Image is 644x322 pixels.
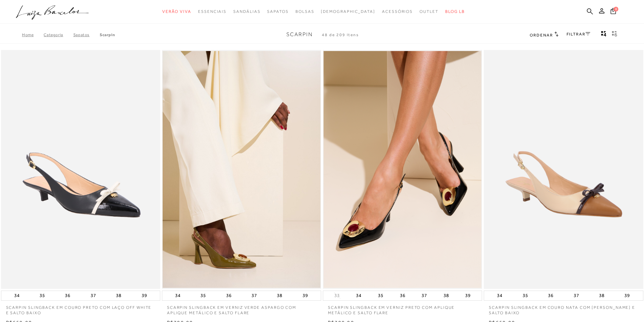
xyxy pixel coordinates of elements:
img: SCARPIN SLINGBACK EM COURO NATA COM BICO CARAMELO E SALTO BAIXO [484,51,642,288]
button: 34 [495,291,504,300]
button: 37 [249,291,259,300]
a: Categoria [44,32,73,37]
a: categoryNavScreenReaderText [233,5,260,18]
button: 38 [597,291,606,300]
a: SCARPIN SLINGBACK EM COURO PRETO COM LAÇO OFF WHITE E SALTO BAIXO SCARPIN SLINGBACK EM COURO PRET... [2,51,160,288]
span: Sapatos [267,9,288,14]
button: 36 [63,291,72,300]
button: 36 [224,291,234,300]
button: 38 [114,291,123,300]
a: categoryNavScreenReaderText [267,5,288,18]
a: Scarpin [100,32,115,37]
span: 48 de 209 itens [322,32,359,37]
span: Bolsas [295,9,314,14]
button: 34 [354,291,363,300]
button: 38 [275,291,284,300]
button: 39 [301,291,310,300]
button: 35 [198,291,208,300]
span: Ordenar [530,33,553,38]
span: Scarpin [286,31,313,38]
a: FILTRAR [567,32,590,36]
span: BLOG LB [445,9,465,14]
button: 0 [609,7,618,17]
a: categoryNavScreenReaderText [382,5,413,18]
img: SCARPIN SLINGBACK EM VERNIZ PRETO COM APLIQUE METÁLICO E SALTO FLARE [324,51,481,288]
button: 34 [173,291,183,300]
button: 37 [89,291,98,300]
span: Verão Viva [162,9,191,14]
a: SCARPIN SLINGBACK EM COURO PRETO COM LAÇO OFF WHITE E SALTO BAIXO [1,301,160,316]
a: categoryNavScreenReaderText [420,5,438,18]
button: Mostrar 4 produtos por linha [599,30,609,39]
a: SCARPIN SLINGBACK EM VERNIZ PRETO COM APLIQUE METÁLICO E SALTO FLARE SCARPIN SLINGBACK EM VERNIZ ... [324,51,481,288]
a: categoryNavScreenReaderText [198,5,226,18]
button: 35 [376,291,385,300]
span: [DEMOGRAPHIC_DATA] [321,9,375,14]
button: 38 [442,291,451,300]
button: 37 [420,291,429,300]
button: 36 [546,291,555,300]
span: Acessórios [382,9,413,14]
button: 34 [12,291,22,300]
span: Sandálias [233,9,260,14]
span: 0 [614,7,618,11]
button: 39 [140,291,149,300]
a: SCARPIN SLINGBACK EM COURO NATA COM BICO CARAMELO E SALTO BAIXO SCARPIN SLINGBACK EM COURO NATA C... [484,51,642,288]
span: Outlet [420,9,438,14]
a: categoryNavScreenReaderText [295,5,314,18]
button: 39 [463,291,473,300]
img: SCARPIN SLINGBACK EM COURO PRETO COM LAÇO OFF WHITE E SALTO BAIXO [2,51,160,288]
a: categoryNavScreenReaderText [162,5,191,18]
button: 37 [572,291,581,300]
a: BLOG LB [445,5,465,18]
button: 33 [332,292,342,299]
button: 39 [622,291,632,300]
a: SAPATOS [73,32,100,37]
a: SCARPIN SLINGBACK EM VERNIZ VERDE ASPARGO COM APLIQUE METÁLICO E SALTO FLARE SCARPIN SLINGBACK EM... [163,51,320,288]
a: SCARPIN SLINGBACK EM COURO NATA COM [PERSON_NAME] E SALTO BAIXO [484,301,643,316]
img: SCARPIN SLINGBACK EM VERNIZ VERDE ASPARGO COM APLIQUE METÁLICO E SALTO FLARE [163,51,320,288]
button: 35 [521,291,530,300]
span: Essenciais [198,9,226,14]
a: SCARPIN SLINGBACK EM VERNIZ VERDE ASPARGO COM APLIQUE METÁLICO E SALTO FLARE [162,301,321,316]
a: SCARPIN SLINGBACK EM VERNIZ PRETO COM APLIQUE METÁLICO E SALTO FLARE [323,301,482,316]
a: Home [22,32,44,37]
button: 36 [398,291,407,300]
button: gridText6Desc [610,30,619,39]
button: 35 [38,291,47,300]
a: noSubCategoriesText [321,5,375,18]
